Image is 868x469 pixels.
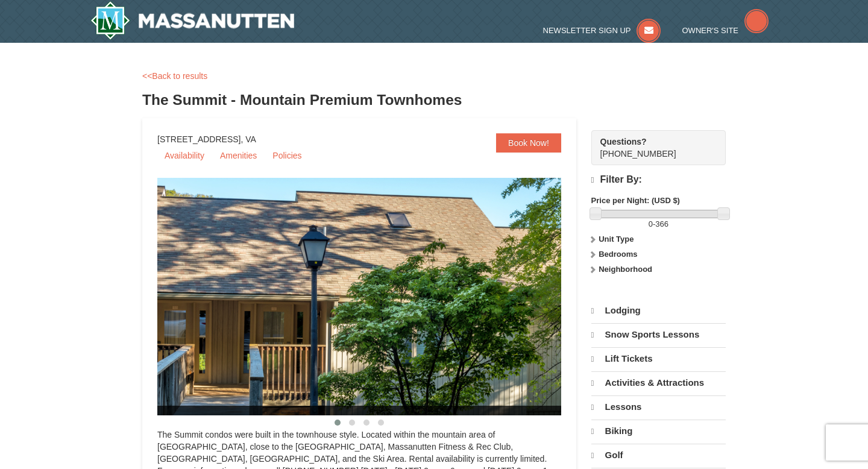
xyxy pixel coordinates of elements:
[591,196,680,205] strong: Price per Night: (USD $)
[655,219,668,228] span: 366
[600,136,704,159] span: [PHONE_NUMBER]
[599,250,637,259] strong: Bedrooms
[591,323,726,346] a: Snow Sports Lessons
[543,26,631,35] span: Newsletter Sign Up
[591,444,726,467] a: Golf
[591,347,726,370] a: Lift Tickets
[682,26,739,35] span: Owner's Site
[591,218,726,230] label: -
[157,178,591,415] img: 19219034-1-0eee7e00.jpg
[90,1,294,40] img: Massanutten Resort Logo
[90,1,294,40] a: Massanutten Resort
[157,146,212,165] a: Availability
[600,137,647,146] strong: Questions?
[591,174,726,186] h4: Filter By:
[213,146,264,165] a: Amenities
[591,371,726,394] a: Activities & Attractions
[591,395,726,418] a: Lessons
[599,265,652,274] strong: Neighborhood
[543,26,661,35] a: Newsletter Sign Up
[142,71,207,81] a: <<Back to results
[591,420,726,442] a: Biking
[591,300,726,322] a: Lodging
[599,234,634,244] strong: Unit Type
[142,88,726,112] h3: The Summit - Mountain Premium Townhomes
[682,26,769,35] a: Owner's Site
[496,133,561,153] a: Book Now!
[265,146,309,165] a: Policies
[649,219,653,228] span: 0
